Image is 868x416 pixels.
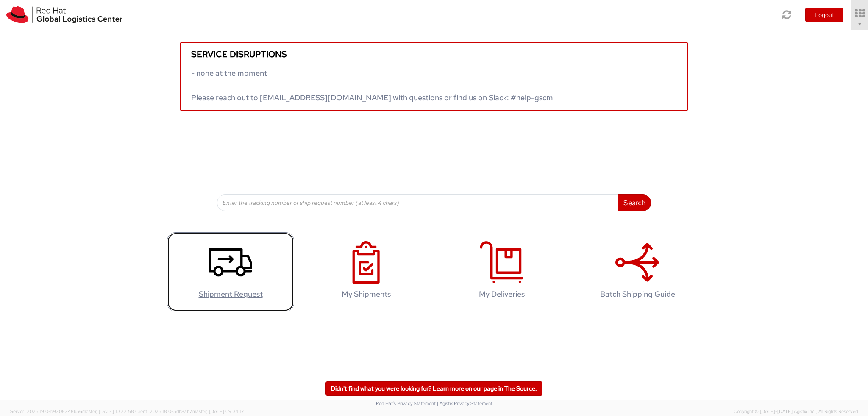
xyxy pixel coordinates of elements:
[734,408,858,415] span: Copyright © [DATE]-[DATE] Agistix Inc., All Rights Reserved
[325,381,542,396] a: Didn't find what you were looking for? Learn more on our page in The Source.
[192,408,244,414] span: master, [DATE] 09:34:17
[82,408,134,414] span: master, [DATE] 10:22:58
[217,194,618,211] input: Enter the tracking number or ship request number (at least 4 chars)
[180,42,688,111] a: Service disruptions - none at the moment Please reach out to [EMAIL_ADDRESS][DOMAIN_NAME] with qu...
[583,290,692,298] h4: Batch Shipping Guide
[447,290,556,298] h4: My Deliveries
[312,290,421,298] h4: My Shipments
[376,400,436,406] a: Red Hat's Privacy Statement
[135,408,244,414] span: Client: 2025.18.0-5db8ab7
[6,6,122,23] img: rh-logistics-00dfa346123c4ec078e1.svg
[191,68,553,102] span: - none at the moment Please reach out to [EMAIL_ADDRESS][DOMAIN_NAME] with questions or find us o...
[437,400,492,406] a: | Agistix Privacy Statement
[176,290,285,298] h4: Shipment Request
[574,232,701,311] a: Batch Shipping Guide
[618,194,651,211] button: Search
[805,8,843,22] button: Logout
[857,21,862,28] span: ▼
[191,50,677,59] h5: Service disruptions
[303,232,430,311] a: My Shipments
[438,232,565,311] a: My Deliveries
[10,408,134,414] span: Server: 2025.19.0-b9208248b56
[167,232,294,311] a: Shipment Request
